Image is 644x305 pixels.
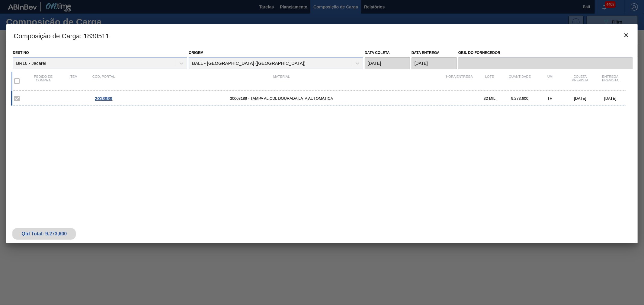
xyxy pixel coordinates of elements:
[95,96,112,101] span: 2018989
[365,51,390,55] label: Data coleta
[595,96,626,101] div: [DATE]
[412,51,440,55] label: Data entrega
[58,75,88,87] div: Item
[28,75,58,87] div: Pedido de compra
[535,75,565,87] div: UM
[88,96,119,101] div: Ir para o Pedido
[365,57,410,69] input: dd/mm/yyyy
[119,96,444,101] span: 30003189 - TAMPA AL CDL DOURADA LATA AUTOMATICA
[475,96,505,101] div: 32 MIL
[565,96,595,101] div: [DATE]
[535,96,565,101] div: TH
[458,49,633,57] label: Obs. do Fornecedor
[475,75,505,87] div: Lote
[595,75,626,87] div: Entrega Prevista
[505,75,535,87] div: Quantidade
[17,231,71,237] div: Qtd Total: 9.273,600
[444,75,475,87] div: Hora Entrega
[119,75,444,87] div: Material
[505,96,535,101] div: 9.273,600
[189,51,203,55] label: Origem
[6,24,637,47] h3: Composição de Carga : 1830511
[412,57,457,69] input: dd/mm/yyyy
[13,51,29,55] label: Destino
[565,75,595,87] div: Coleta Prevista
[88,75,119,87] div: Cód. Portal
